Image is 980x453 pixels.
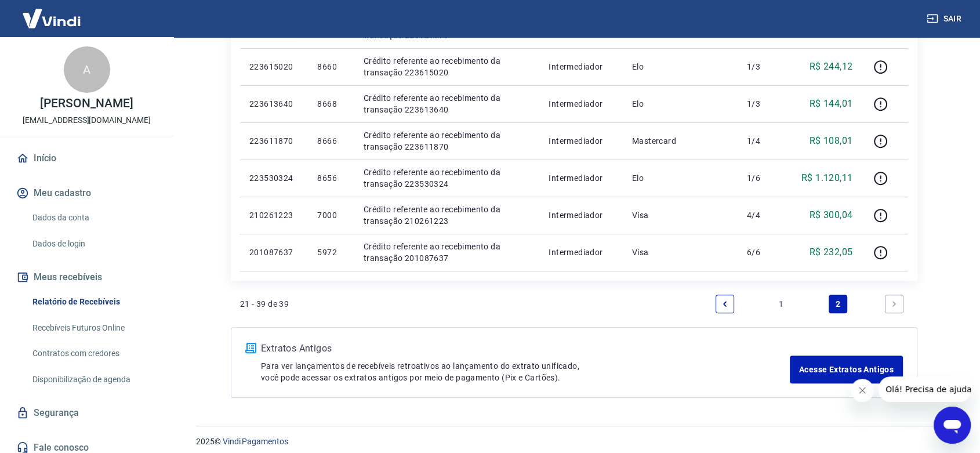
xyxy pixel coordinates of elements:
p: 8666 [317,135,344,147]
p: R$ 1.120,11 [801,171,852,185]
p: Para ver lançamentos de recebíveis retroativos ao lançamento do extrato unificado, você pode aces... [261,360,790,383]
p: Crédito referente ao recebimento da transação 210261223 [364,204,531,227]
p: R$ 244,12 [810,60,853,74]
a: Contratos com credores [28,342,159,365]
ul: Pagination [711,290,908,318]
a: Previous page [716,295,734,313]
p: R$ 300,04 [810,208,853,222]
iframe: Botão para abrir a janela de mensagens [934,407,971,444]
a: Disponibilização de agenda [28,368,159,392]
p: 223530324 [249,172,299,184]
p: Intermediador [549,172,614,184]
button: Meus recebíveis [14,264,159,290]
a: Segurança [14,400,159,426]
p: R$ 108,01 [810,134,853,148]
p: 210261223 [249,209,299,221]
p: 7000 [317,209,344,221]
a: Dados da conta [28,206,159,230]
p: Intermediador [549,247,614,258]
p: 223615020 [249,61,299,73]
p: [PERSON_NAME] [40,97,133,110]
p: Intermediador [549,61,614,73]
a: Início [14,146,159,171]
p: Visa [632,209,728,221]
p: 201087637 [249,247,299,258]
p: Visa [632,247,728,258]
a: Page 2 is your current page [829,295,847,313]
p: 1/4 [747,135,781,147]
img: ícone [245,343,256,353]
p: Crédito referente ao recebimento da transação 223615020 [364,55,531,78]
p: Crédito referente ao recebimento da transação 201087637 [364,241,531,264]
p: 2025 © [196,436,952,448]
p: Crédito referente ao recebimento da transação 223611870 [364,129,531,153]
p: Crédito referente ao recebimento da transação 223530324 [364,166,531,190]
div: A [64,46,110,93]
p: 8668 [317,98,344,110]
p: 1/3 [747,61,781,73]
a: Page 1 [772,295,790,313]
p: 1/3 [747,98,781,110]
button: Meu cadastro [14,180,159,206]
p: Intermediador [549,209,614,221]
a: Dados de login [28,232,159,256]
p: 1/6 [747,172,781,184]
a: Vindi Pagamentos [223,437,288,446]
p: Elo [632,98,728,110]
p: [EMAIL_ADDRESS][DOMAIN_NAME] [23,114,151,126]
p: Mastercard [632,135,728,147]
p: 5972 [317,247,344,258]
a: Relatório de Recebíveis [28,290,159,314]
p: R$ 144,01 [810,97,853,111]
iframe: Mensagem da empresa [879,376,971,402]
p: Crédito referente ao recebimento da transação 223613640 [364,92,531,115]
a: Acesse Extratos Antigos [790,356,903,383]
button: Sair [924,8,966,30]
p: 223611870 [249,135,299,147]
p: Elo [632,61,728,73]
p: 21 - 39 de 39 [240,298,289,310]
p: Elo [632,172,728,184]
img: Vindi [14,1,89,36]
p: Extratos Antigos [261,342,790,356]
iframe: Fechar mensagem [851,379,874,402]
p: 4/4 [747,209,781,221]
p: Intermediador [549,98,614,110]
p: R$ 232,05 [810,245,853,259]
p: Intermediador [549,135,614,147]
span: Olá! Precisa de ajuda? [7,8,97,17]
p: 6/6 [747,247,781,258]
a: Recebíveis Futuros Online [28,316,159,340]
p: 8660 [317,61,344,73]
p: 223613640 [249,98,299,110]
a: Next page [885,295,903,313]
p: 8656 [317,172,344,184]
